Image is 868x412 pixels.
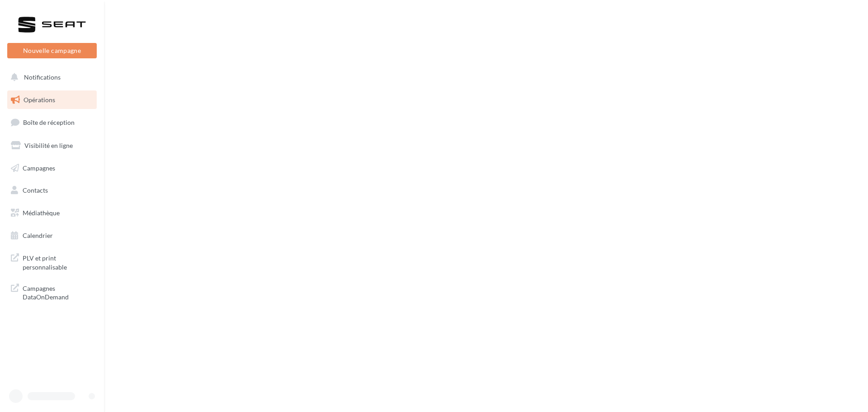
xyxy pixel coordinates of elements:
span: Opérations [24,96,55,104]
a: Opérations [5,90,99,109]
button: Nouvelle campagne [7,43,97,58]
span: Campagnes DataOnDemand [23,282,93,302]
a: Contacts [5,181,99,200]
span: Boîte de réception [23,118,75,126]
a: Calendrier [5,226,99,245]
span: PLV et print personnalisable [23,252,93,271]
span: Médiathèque [23,209,60,217]
a: Médiathèque [5,204,99,223]
button: Notifications [5,68,95,87]
span: Visibilité en ligne [24,142,73,149]
a: PLV et print personnalisable [5,248,99,275]
span: Campagnes [23,164,55,171]
span: Contacts [23,186,48,194]
a: Campagnes [5,159,99,178]
span: Notifications [24,73,61,81]
a: Campagnes DataOnDemand [5,279,99,305]
a: Visibilité en ligne [5,136,99,155]
span: Calendrier [23,232,53,239]
a: Boîte de réception [5,113,99,132]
